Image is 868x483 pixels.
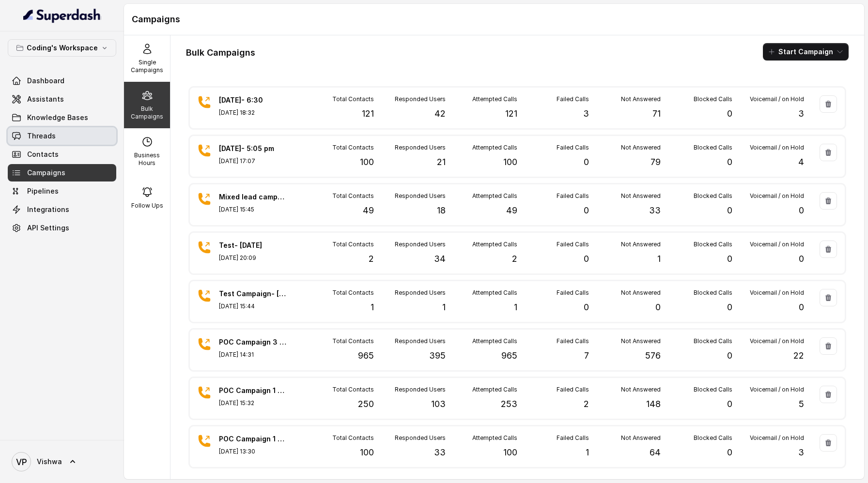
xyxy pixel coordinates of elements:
[16,457,27,467] text: VP
[360,446,374,459] p: 100
[586,446,589,459] p: 1
[501,349,517,362] p: 965
[219,448,287,455] p: [DATE] 13:30
[332,337,374,345] p: Total Contacts
[621,386,661,393] p: Not Answered
[621,95,661,103] p: Not Answered
[584,252,589,266] p: 0
[27,150,59,159] span: Contacts
[650,446,661,459] p: 64
[727,446,732,459] p: 0
[395,192,446,200] p: Responded Users
[219,95,287,105] p: [DATE]- 6:30
[621,241,661,248] p: Not Answered
[395,241,446,248] p: Responded Users
[750,434,804,442] p: Voicemail / on Hold
[694,434,732,442] p: Blocked Calls
[621,192,661,200] p: Not Answered
[799,301,804,314] p: 0
[395,386,446,393] p: Responded Users
[332,241,374,248] p: Total Contacts
[219,206,287,213] p: [DATE] 15:45
[219,399,287,407] p: [DATE] 15:32
[472,386,517,393] p: Attempted Calls
[186,45,255,60] h1: Bulk Campaigns
[219,254,287,262] p: [DATE] 20:09
[557,95,589,103] p: Failed Calls
[27,223,69,233] span: API Settings
[219,109,287,117] p: [DATE] 18:32
[434,252,446,266] p: 34
[799,252,804,266] p: 0
[557,337,589,345] p: Failed Calls
[358,349,374,362] p: 965
[694,241,732,248] p: Blocked Calls
[27,42,98,54] p: Coding's Workspace
[727,252,732,266] p: 0
[358,397,374,411] p: 250
[369,252,374,266] p: 2
[434,107,446,121] p: 42
[434,446,446,459] p: 33
[37,457,62,467] span: Vishwa
[584,301,589,314] p: 0
[798,155,804,169] p: 4
[694,386,732,393] p: Blocked Calls
[219,302,287,310] p: [DATE] 15:44
[651,155,661,169] p: 79
[332,95,374,103] p: Total Contacts
[132,12,856,27] h1: Campaigns
[219,157,287,165] p: [DATE] 17:07
[360,155,374,169] p: 100
[798,107,804,121] p: 3
[763,43,849,60] button: Start Campaign
[557,386,589,393] p: Failed Calls
[8,182,116,200] a: Pipelines
[503,155,517,169] p: 100
[472,434,517,442] p: Attempted Calls
[503,446,517,459] p: 100
[8,91,116,108] a: Assistants
[442,301,446,314] p: 1
[799,397,804,411] p: 5
[557,192,589,200] p: Failed Calls
[395,144,446,151] p: Responded Users
[750,386,804,393] p: Voicemail / on Hold
[395,337,446,345] p: Responded Users
[128,105,166,121] p: Bulk Campaigns
[501,397,517,411] p: 253
[27,131,56,141] span: Threads
[557,241,589,248] p: Failed Calls
[219,351,287,359] p: [DATE] 14:31
[8,201,116,218] a: Integrations
[395,289,446,297] p: Responded Users
[694,289,732,297] p: Blocked Calls
[332,192,374,200] p: Total Contacts
[437,155,446,169] p: 21
[557,289,589,297] p: Failed Calls
[128,59,166,74] p: Single Campaigns
[8,109,116,126] a: Knowledge Bases
[362,107,374,121] p: 121
[694,95,732,103] p: Blocked Calls
[621,289,661,297] p: Not Answered
[649,204,661,217] p: 33
[27,113,88,122] span: Knowledge Bases
[431,397,446,411] p: 103
[128,151,166,167] p: Business Hours
[472,337,517,345] p: Attempted Calls
[557,144,589,151] p: Failed Calls
[750,241,804,248] p: Voicemail / on Hold
[584,349,589,362] p: 7
[646,397,661,411] p: 148
[8,39,116,57] button: Coding's Workspace
[27,168,65,178] span: Campaigns
[472,144,517,151] p: Attempted Calls
[8,164,116,181] a: Campaigns
[27,94,64,104] span: Assistants
[395,434,446,442] p: Responded Users
[472,95,517,103] p: Attempted Calls
[8,146,116,163] a: Contacts
[219,144,287,153] p: [DATE]- 5:05 pm
[584,397,589,411] p: 2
